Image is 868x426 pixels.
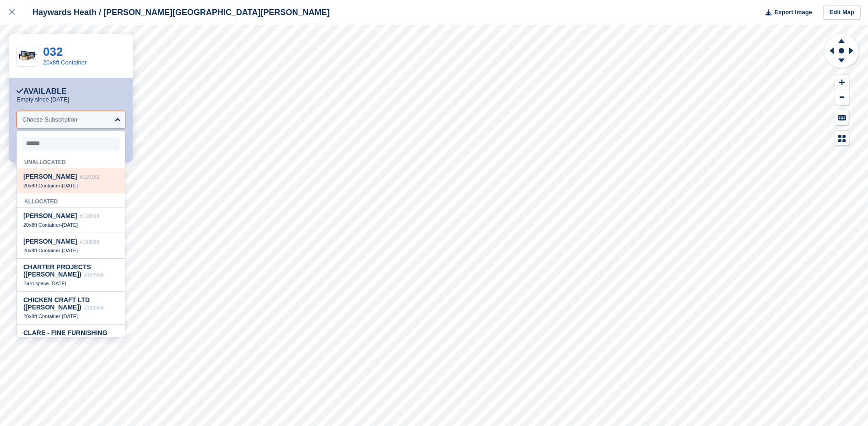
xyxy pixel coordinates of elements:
span: 20x8ft Container [23,314,60,319]
div: - [23,313,119,319]
div: - [23,222,119,228]
span: [PERSON_NAME] [23,173,77,180]
a: 20x8ft Container [43,59,86,66]
span: #109940 [84,272,104,277]
button: Map Legend [835,131,849,146]
span: [DATE] [62,183,78,188]
button: Zoom In [835,75,849,90]
button: Export Image [760,5,812,20]
span: [DATE] [62,222,78,228]
img: 20-ft-container%20(5).jpg [17,48,38,64]
span: [DATE] [50,281,66,286]
span: CLARE - FINE FURNISHING [23,329,108,336]
span: #103089 [80,239,99,245]
span: 20x8ft Container [23,183,60,188]
div: Unallocated [17,154,125,168]
span: CHARTER PROJECTS ([PERSON_NAME]) [23,263,91,278]
a: Edit Map [823,5,861,20]
span: #110162 [80,174,99,180]
span: 20x8ft Container [23,248,60,253]
div: Allocated [17,193,125,208]
div: Available [16,87,67,96]
div: Haywards Heath / [PERSON_NAME][GEOGRAPHIC_DATA][PERSON_NAME] [24,7,329,18]
span: [PERSON_NAME] [23,212,77,219]
span: [PERSON_NAME] [23,238,77,245]
button: Keyboard Shortcuts [835,110,849,125]
span: Barn space [23,281,49,286]
span: 20x8ft Container [23,222,60,228]
span: #110044 [84,305,104,310]
div: - [23,247,119,254]
span: #110014 [80,213,99,219]
a: 032 [43,45,63,59]
span: [DATE] [62,248,78,253]
div: - [23,280,119,287]
div: Choose Subscription [22,115,77,124]
button: Zoom Out [835,90,849,105]
span: Export Image [774,8,812,17]
p: Empty since [DATE] [16,96,69,103]
span: [DATE] [62,314,78,319]
span: CHICKEN CRAFT LTD ([PERSON_NAME]) [23,296,90,311]
div: - [23,182,119,189]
